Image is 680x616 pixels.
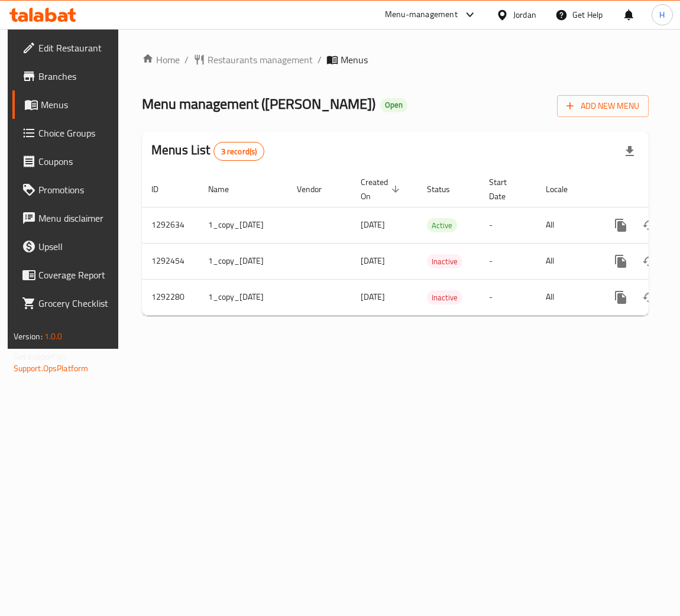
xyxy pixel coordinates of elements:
[557,95,649,117] button: Add New Menu
[38,41,112,55] span: Edit Restaurant
[14,329,43,344] span: Version:
[12,261,121,289] a: Coverage Report
[607,211,635,239] button: more
[142,90,375,117] span: Menu management ( [PERSON_NAME] )
[12,232,121,261] a: Upsell
[44,329,63,344] span: 1.0.0
[151,141,264,161] h2: Menus List
[480,243,536,279] td: -
[213,142,265,161] div: Total records count
[536,207,597,243] td: All
[489,175,522,203] span: Start Date
[142,53,649,67] nav: breadcrumb
[480,207,536,243] td: -
[12,289,121,317] a: Grocery Checklist
[14,361,89,376] a: Support.OpsPlatform
[635,247,663,275] button: Change Status
[199,243,287,279] td: 1_copy_[DATE]
[184,53,189,67] li: /
[361,253,385,268] span: [DATE]
[546,182,583,196] span: Locale
[38,126,112,140] span: Choice Groups
[427,182,465,196] span: Status
[208,182,244,196] span: Name
[208,53,313,67] span: Restaurants management
[12,90,121,119] a: Menus
[536,243,597,279] td: All
[14,349,68,364] span: Get support on:
[427,218,457,232] div: Active
[142,243,199,279] td: 1292454
[38,69,112,83] span: Branches
[659,8,665,21] span: H
[635,283,663,312] button: Change Status
[616,137,644,166] div: Export file
[12,204,121,232] a: Menu disclaimer
[380,98,407,112] div: Open
[607,283,635,312] button: more
[41,98,112,112] span: Menus
[607,247,635,275] button: more
[142,207,199,243] td: 1292634
[12,34,121,62] a: Edit Restaurant
[427,254,462,268] div: Inactive
[38,296,112,310] span: Grocery Checklist
[635,211,663,239] button: Change Status
[38,154,112,168] span: Coupons
[566,99,639,114] span: Add New Menu
[38,268,112,282] span: Coverage Report
[385,8,458,22] div: Menu-management
[427,291,462,304] span: Inactive
[361,289,385,304] span: [DATE]
[341,53,368,67] span: Menus
[536,279,597,315] td: All
[361,217,385,232] span: [DATE]
[12,147,121,176] a: Coupons
[151,182,174,196] span: ID
[513,8,536,21] div: Jordan
[142,53,180,67] a: Home
[38,211,112,225] span: Menu disclaimer
[199,207,287,243] td: 1_copy_[DATE]
[12,62,121,90] a: Branches
[12,119,121,147] a: Choice Groups
[480,279,536,315] td: -
[427,255,462,268] span: Inactive
[214,146,264,157] span: 3 record(s)
[318,53,322,67] li: /
[427,290,462,304] div: Inactive
[38,183,112,197] span: Promotions
[361,175,403,203] span: Created On
[297,182,337,196] span: Vendor
[427,219,457,232] span: Active
[199,279,287,315] td: 1_copy_[DATE]
[38,239,112,254] span: Upsell
[193,53,313,67] a: Restaurants management
[380,100,407,110] span: Open
[142,279,199,315] td: 1292280
[12,176,121,204] a: Promotions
